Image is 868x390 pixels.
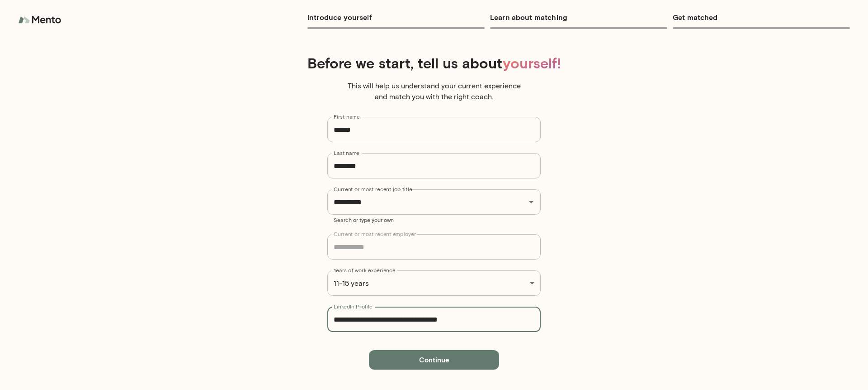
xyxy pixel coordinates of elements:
p: Search or type your own [334,216,534,223]
h6: Learn about matching [490,11,667,24]
h6: Get matched [673,11,850,24]
label: Current or most recent job title [334,185,412,193]
span: yourself! [503,54,561,72]
button: Continue [369,350,499,369]
h4: Before we start, tell us about [94,54,774,72]
button: Open [525,196,538,208]
label: Last name [334,149,359,157]
label: Current or most recent employer [334,230,416,238]
p: This will help us understand your current experience and match you with the right coach. [344,81,524,102]
label: LinkedIn Profile [334,303,373,310]
h6: Introduce yourself [307,11,485,24]
label: Years of work experience [334,266,396,274]
img: logo [18,11,63,29]
label: First name [334,113,360,120]
div: 11-15 years [327,270,541,296]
